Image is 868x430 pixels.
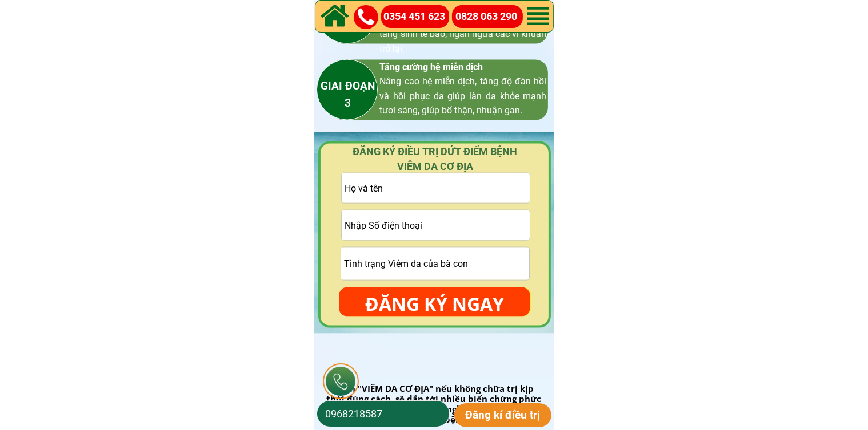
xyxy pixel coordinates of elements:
p: Đăng kí điều trị [454,403,552,427]
p: ĐĂNG KÝ NGAY [339,287,530,321]
a: 0828 063 290 [455,9,523,25]
h3: GIAI ĐOẠN 3 [291,78,405,112]
h4: ĐĂNG KÝ ĐIỀU TRỊ DỨT ĐIỂM BỆNH VIÊM DA CƠ ĐỊA [337,144,534,173]
input: Họ và tên [342,173,530,203]
input: Tình trạng Viêm da của bà con [341,248,529,280]
h3: Tăng cường hệ miễn dịch [380,60,547,118]
div: Bệnh "VIÊM DA CƠ ĐỊA" nếu không chữa trị kịp thời đúng cách, sẽ dẫn tới nhiều biến chứng phức tạp... [324,383,543,424]
input: Số điện thoại [322,401,444,427]
a: 0354 451 623 [383,9,451,25]
span: Nâng cao hệ miễn dịch, tăng độ đàn hồi và hồi phục da giúp làn da khỏe mạnh tươi sáng, giúp bổ th... [380,76,547,116]
input: Vui lòng nhập ĐÚNG SỐ ĐIỆN THOẠI [342,210,530,240]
